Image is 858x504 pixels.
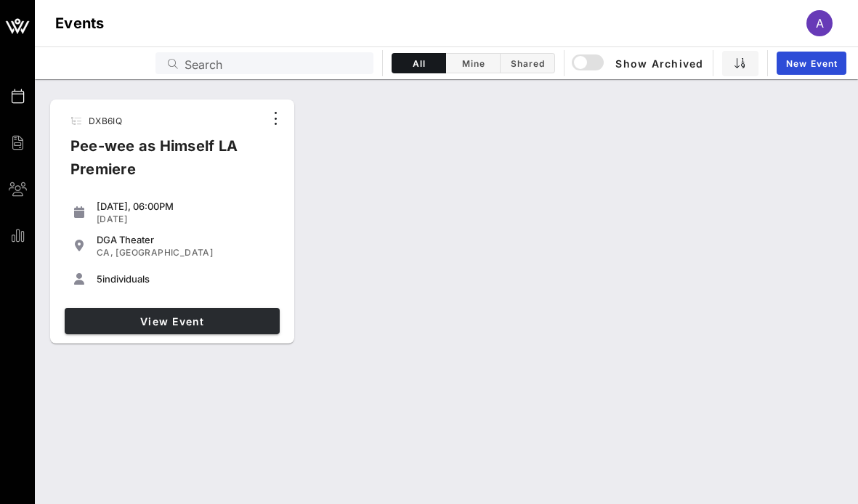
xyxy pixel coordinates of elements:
h1: Events [55,12,105,35]
button: Shared [501,53,555,73]
span: View Event [70,315,274,328]
span: Show Archived [574,54,703,72]
span: [GEOGRAPHIC_DATA] [116,247,213,258]
div: DGA Theater [97,234,274,245]
span: New Event [785,58,838,69]
a: View Event [65,308,280,334]
div: [DATE], 06:00PM [97,200,274,212]
button: All [392,53,446,73]
div: A [806,10,833,36]
span: A [816,16,824,31]
span: Shared [509,58,546,69]
a: New Event [777,52,846,75]
span: All [401,58,437,69]
span: CA, [97,247,113,258]
span: Mine [455,58,491,69]
span: DXB6IQ [89,115,122,126]
div: [DATE] [97,214,274,225]
button: Show Archived [573,50,704,76]
div: individuals [97,273,274,285]
button: Mine [446,53,501,73]
span: 5 [97,273,102,285]
div: Pee-wee as Himself LA Premiere [59,134,264,192]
